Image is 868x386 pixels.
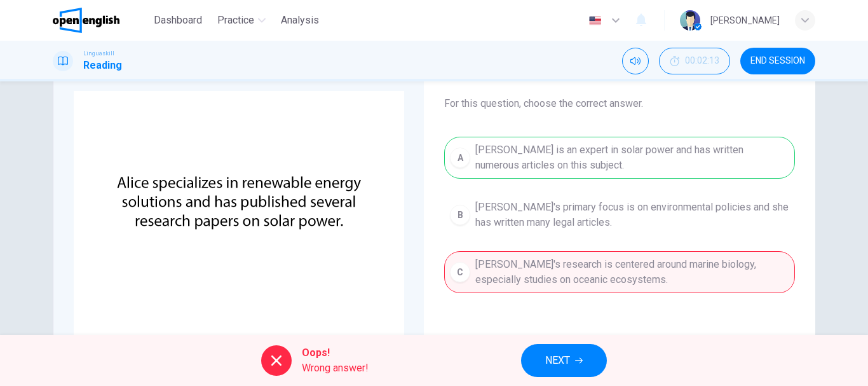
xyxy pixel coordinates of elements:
[83,49,114,58] span: Linguaskill
[545,352,570,369] span: NEXT
[281,13,319,28] span: Analysis
[710,13,780,28] div: [PERSON_NAME]
[217,13,254,28] span: Practice
[154,13,202,28] span: Dashboard
[302,361,369,376] span: Wrong answer!
[53,8,119,33] img: OpenEnglish logo
[685,56,719,66] span: 00:02:13
[750,56,805,66] span: END SESSION
[680,10,700,31] img: Profile picture
[444,96,795,111] span: For this question, choose the correct answer.
[83,58,122,73] h1: Reading
[587,16,603,25] img: en
[659,48,730,74] div: Hide
[659,48,730,74] button: 00:02:13
[521,344,607,377] button: NEXT
[149,9,207,32] button: Dashboard
[622,48,649,74] div: Mute
[740,48,815,74] button: END SESSION
[276,9,324,32] button: Analysis
[53,8,149,33] a: OpenEnglish logo
[302,345,369,361] span: Oops!
[212,9,271,32] button: Practice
